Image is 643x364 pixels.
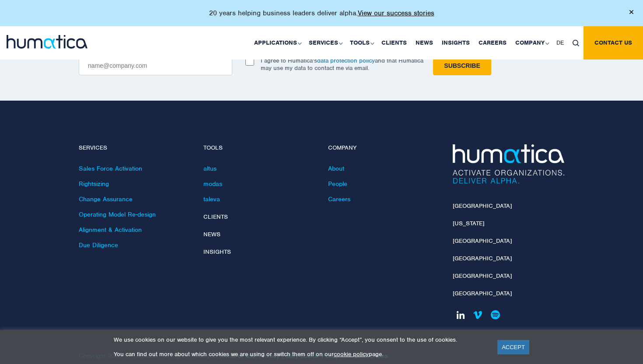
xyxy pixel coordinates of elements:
[250,26,304,59] a: Applications
[328,164,344,172] a: About
[203,195,220,203] a: taleva
[328,144,440,152] h4: Company
[573,40,579,46] img: search_icon
[79,241,118,249] a: Due Diligence
[497,340,529,354] a: ACCEPT
[470,307,486,322] a: Humatica on Vimeo
[79,164,142,172] a: Sales Force Activation
[203,231,220,238] a: News
[203,213,228,220] a: Clients
[453,290,512,297] a: [GEOGRAPHIC_DATA]
[203,248,231,255] a: Insights
[203,144,315,152] h4: Tools
[346,26,377,59] a: Tools
[433,56,491,75] input: Subscribe
[79,226,142,234] a: Alignment & Activation
[453,202,512,210] a: [GEOGRAPHIC_DATA]
[209,9,434,17] p: 20 years helping business leaders deliver alpha.
[203,164,217,172] a: altus
[203,180,222,188] a: modas
[7,35,87,49] img: logo
[584,26,643,59] a: Contact us
[377,26,411,59] a: Clients
[328,180,347,188] a: People
[79,144,190,152] h4: Services
[453,220,484,227] a: [US_STATE]
[552,26,568,59] a: DE
[79,210,156,218] a: Operating Model Re-design
[511,26,552,59] a: Company
[245,57,254,66] input: I agree to Humatica'sdata protection policyand that Humatica may use my data to contact me via em...
[334,350,369,358] a: cookie policy
[411,26,437,59] a: News
[453,272,512,280] a: [GEOGRAPHIC_DATA]
[114,350,486,358] p: You can find out more about which cookies we are using or switch them off on our page.
[114,336,486,343] p: We use cookies on our website to give you the most relevant experience. By clicking “Accept”, you...
[304,26,346,59] a: Services
[474,26,511,59] a: Careers
[79,180,109,188] a: Rightsizing
[453,307,468,322] a: Humatica on Linkedin
[79,195,133,203] a: Change Assurance
[79,56,232,75] input: name@company.com
[453,255,512,262] a: [GEOGRAPHIC_DATA]
[437,26,474,59] a: Insights
[358,9,434,17] a: View our success stories
[453,237,512,245] a: [GEOGRAPHIC_DATA]
[556,39,564,46] span: DE
[317,57,375,64] a: data protection policy
[488,307,503,322] a: Humatica on Spotify
[328,195,350,203] a: Careers
[453,144,564,184] img: Humatica
[261,57,423,72] p: I agree to Humatica's and that Humatica may use my data to contact me via email.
